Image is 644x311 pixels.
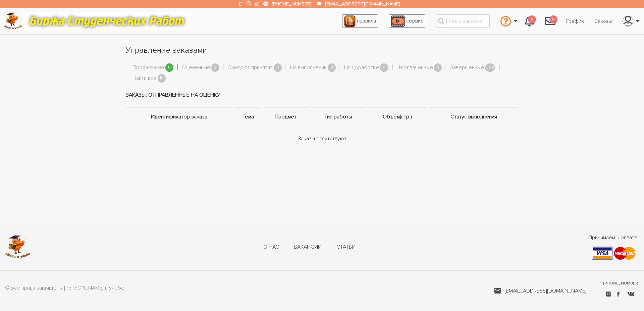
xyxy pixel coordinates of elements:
a: График [561,15,589,28]
span: сервис [406,17,423,24]
input: Поиск заказов [436,14,490,28]
span: 0 [165,63,173,72]
span: 0 [528,15,536,24]
a: сервис [389,14,425,28]
a: Статьи [336,244,356,251]
a: Вакансии [294,244,322,251]
a: На доработке [344,63,379,72]
a: Неоплаченные [396,63,433,72]
td: Заказы отсутствуют [126,126,518,151]
img: logo-c4363faeb99b52c628a42810ed6dfb4293a56d4e4775eb116515dfe7f33672af.png [5,235,31,259]
img: logo-c4363faeb99b52c628a42810ed6dfb4293a56d4e4775eb116515dfe7f33672af.png [4,12,22,30]
a: Завершенные [450,63,484,72]
span: 2 [211,63,219,72]
span: правила [357,17,376,24]
a: [EMAIL_ADDRESS][DOMAIN_NAME] [494,287,587,295]
h1: Управление заказами [126,45,518,56]
a: [EMAIL_ADDRESS][DOMAIN_NAME] [325,1,400,7]
a: Найти все [132,74,157,83]
a: Профильные [132,63,164,72]
th: Тема [234,108,262,126]
a: Оцененные [182,63,210,72]
a: [PHONE_NUMBER] [272,1,311,7]
a: [PHONE_NUMBER] [603,280,639,287]
span: 10 [158,74,166,83]
a: Заказы [589,15,617,28]
a: 0 [539,12,561,30]
img: payment-9f1e57a40afa9551f317c30803f4599b5451cfe178a159d0fc6f00a10d51d3ba.png [592,247,636,260]
img: motto-12e01f5a76059d5f6a28199ef077b1f78e012cfde436ab5cf1d4517935686d32.gif [23,12,191,30]
img: play_icon-49f7f135c9dc9a03216cfdbccbe1e3994649169d890fb554cedf0eac35a01ba8.png [391,15,405,27]
span: Принимаем к оплате: [588,234,639,242]
a: О нас [263,244,279,251]
span: 0 [274,63,282,72]
th: Объем(стр.) [367,108,428,126]
th: Тип работы [309,108,367,126]
span: 0 [328,63,336,72]
a: 0 [519,12,539,30]
span: 509 [485,63,495,72]
th: Идентификатор заказа [126,108,234,126]
span: 0 [549,15,557,24]
p: © Все права защищены [PERSON_NAME] в учебе [5,284,124,293]
span: 0 [380,63,388,72]
span: [EMAIL_ADDRESS][DOMAIN_NAME] [504,287,587,295]
a: Ожидают принятия [227,63,273,72]
span: 5 [434,63,442,72]
a: На выполнении [290,63,327,72]
th: Предмет [262,108,309,126]
td: Заказы, отправленные на оценку [126,83,518,108]
img: agreement_icon-feca34a61ba7f3d1581b08bc946b2ec1ccb426f67415f344566775c155b7f62c.png [344,15,356,27]
th: Статус выполнения [428,108,518,126]
a: правила [342,14,378,28]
